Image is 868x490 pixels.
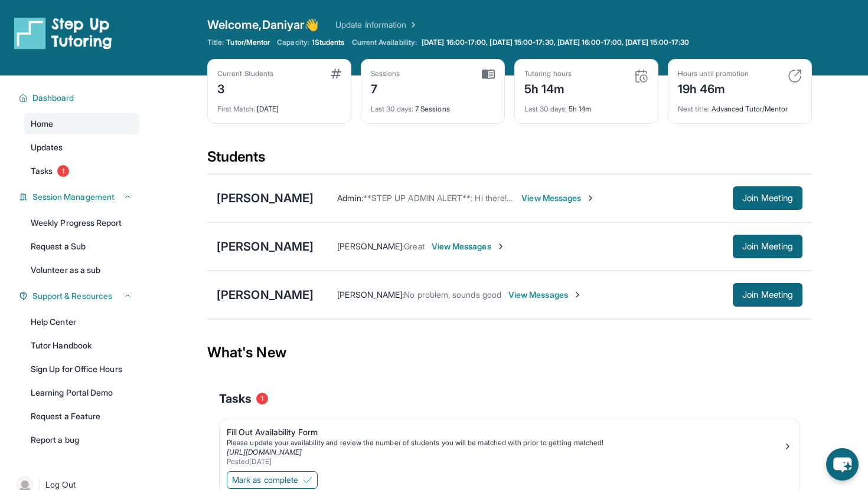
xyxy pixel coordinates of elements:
[24,359,139,380] a: Sign Up for Office Hours
[524,104,567,113] span: Last 30 days :
[363,193,688,203] span: **STEP UP ADMIN ALERT**: Hi there! Does [DATE] work for tutoring? -Mer @Step Up
[217,238,314,255] div: [PERSON_NAME]
[24,212,139,234] a: Weekly Progress Report
[733,186,802,210] button: Join Meeting
[24,429,139,450] a: Report a bug
[586,193,595,203] img: Chevron-Right
[742,243,793,250] span: Join Meeting
[573,290,582,300] img: Chevron-Right
[31,118,53,130] span: Home
[419,38,691,47] a: [DATE] 16:00-17:00, [DATE] 15:00-17:30, [DATE] 16:00-17:00, [DATE] 15:00-17:30
[207,327,812,379] div: What's New
[482,69,495,80] img: card
[227,457,783,466] div: Posted [DATE]
[217,287,314,303] div: [PERSON_NAME]
[24,406,139,427] a: Request a Feature
[28,191,132,203] button: Session Management
[422,38,689,47] span: [DATE] 16:00-17:00, [DATE] 15:00-17:30, [DATE] 16:00-17:00, [DATE] 15:00-17:30
[404,290,501,300] span: No problem, sounds good
[733,235,802,258] button: Join Meeting
[337,290,404,300] span: [PERSON_NAME] :
[678,69,749,78] div: Hours until promotion
[226,38,270,47] span: Tutor/Mentor
[303,475,312,485] img: Mark as complete
[371,69,400,78] div: Sessions
[28,92,132,104] button: Dashboard
[57,165,69,177] span: 1
[24,160,139,182] a: Tasks1
[277,38,309,47] span: Capacity:
[733,283,802,307] button: Join Meeting
[24,382,139,403] a: Learning Portal Demo
[207,147,812,173] div: Students
[207,38,224,47] span: Title:
[220,419,800,469] a: Fill Out Availability FormPlease update your availability and review the number of students you w...
[742,195,793,202] span: Join Meeting
[217,190,314,206] div: [PERSON_NAME]
[521,192,595,204] span: View Messages
[227,448,302,456] a: [URL][DOMAIN_NAME]
[219,390,252,407] span: Tasks
[371,78,400,97] div: 7
[31,142,63,153] span: Updates
[432,241,505,252] span: View Messages
[207,17,319,33] span: Welcome, Daniyar 👋
[227,471,318,489] button: Mark as complete
[256,393,268,405] span: 1
[24,236,139,257] a: Request a Sub
[24,335,139,356] a: Tutor Handbook
[217,78,273,97] div: 3
[826,448,859,481] button: chat-button
[331,69,341,78] img: card
[678,97,802,114] div: Advanced Tutor/Mentor
[678,104,710,113] span: Next title :
[406,19,418,31] img: Chevron Right
[24,311,139,333] a: Help Center
[404,241,424,251] span: Great
[634,69,648,83] img: card
[24,137,139,158] a: Updates
[217,104,255,113] span: First Match :
[524,78,572,97] div: 5h 14m
[335,19,418,31] a: Update Information
[32,191,115,203] span: Session Management
[232,474,298,486] span: Mark as complete
[337,241,404,251] span: [PERSON_NAME] :
[28,290,132,302] button: Support & Resources
[352,38,417,47] span: Current Availability:
[371,97,495,114] div: 7 Sessions
[678,78,749,97] div: 19h 46m
[788,69,802,83] img: card
[32,290,112,302] span: Support & Resources
[31,165,53,177] span: Tasks
[524,97,648,114] div: 5h 14m
[508,289,582,301] span: View Messages
[14,17,112,50] img: logo
[371,104,413,113] span: Last 30 days :
[217,69,273,78] div: Current Students
[742,291,793,298] span: Join Meeting
[32,92,74,104] span: Dashboard
[24,113,139,134] a: Home
[312,38,345,47] span: 1 Students
[337,193,363,203] span: Admin :
[227,438,783,448] div: Please update your availability and review the number of students you will be matched with prior ...
[217,97,341,114] div: [DATE]
[227,426,783,438] div: Fill Out Availability Form
[24,259,139,281] a: Volunteer as a sub
[524,69,572,78] div: Tutoring hours
[496,242,505,251] img: Chevron-Right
